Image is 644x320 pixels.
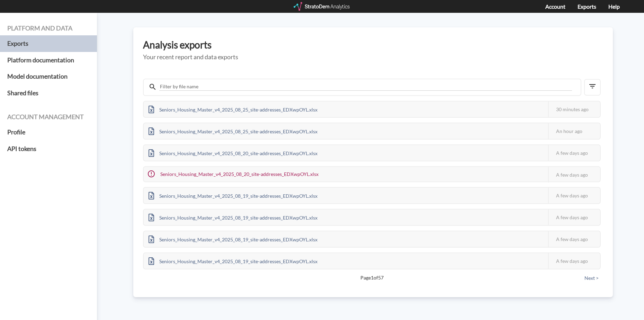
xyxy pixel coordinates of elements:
div: A few days ago [548,145,600,161]
a: Model documentation [7,68,90,85]
a: Shared files [7,85,90,101]
a: Exports [7,35,90,52]
div: Seniors_Housing_Master_v4_2025_08_19_site-addresses_EDXwpOYL.xlsx [144,231,322,247]
div: Seniors_Housing_Master_v4_2025_08_19_site-addresses_EDXwpOYL.xlsx [144,253,322,269]
h4: Platform and data [7,25,90,32]
div: A few days ago [548,253,600,269]
button: Next > [582,274,601,282]
div: An hour ago [548,123,600,139]
h3: Analysis exports [143,39,603,50]
a: Seniors_Housing_Master_v4_2025_08_25_site-addresses_EDXwpOYL.xlsx [144,106,322,112]
a: Seniors_Housing_Master_v4_2025_08_19_site-addresses_EDXwpOYL.xlsx [144,214,322,220]
a: Seniors_Housing_Master_v4_2025_08_19_site-addresses_EDXwpOYL.xlsx [144,192,322,198]
a: API tokens [7,141,90,157]
div: Seniors_Housing_Master_v4_2025_08_25_site-addresses_EDXwpOYL.xlsx [144,123,322,139]
a: Seniors_Housing_Master_v4_2025_08_25_site-addresses_EDXwpOYL.xlsx [144,127,322,133]
div: A few days ago [548,231,600,247]
div: Seniors_Housing_Master_v4_2025_08_25_site-addresses_EDXwpOYL.xlsx [144,101,322,117]
a: Help [608,3,620,10]
a: Account [545,3,565,10]
a: Seniors_Housing_Master_v4_2025_08_20_site-addresses_EDXwpOYL.xlsx [144,149,322,155]
span: Page 1 of 57 [167,274,576,281]
div: A few days ago [548,210,600,225]
div: A few days ago [548,167,600,183]
div: Seniors_Housing_Master_v4_2025_08_19_site-addresses_EDXwpOYL.xlsx [144,188,322,203]
input: Filter by file name [159,83,572,91]
h5: Your recent report and data exports [143,54,603,61]
a: Profile [7,124,90,141]
div: 30 minutes ago [548,101,600,117]
div: Seniors_Housing_Master_v4_2025_08_19_site-addresses_EDXwpOYL.xlsx [144,210,322,225]
a: Exports [578,3,596,10]
a: Platform documentation [7,52,90,69]
div: Seniors_Housing_Master_v4_2025_08_20_site-addresses_EDXwpOYL.xlsx [144,167,323,181]
div: Seniors_Housing_Master_v4_2025_08_20_site-addresses_EDXwpOYL.xlsx [144,145,322,161]
div: A few days ago [548,188,600,203]
a: Seniors_Housing_Master_v4_2025_08_19_site-addresses_EDXwpOYL.xlsx [144,257,322,263]
h4: Account management [7,114,90,121]
a: Seniors_Housing_Master_v4_2025_08_19_site-addresses_EDXwpOYL.xlsx [144,235,322,241]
